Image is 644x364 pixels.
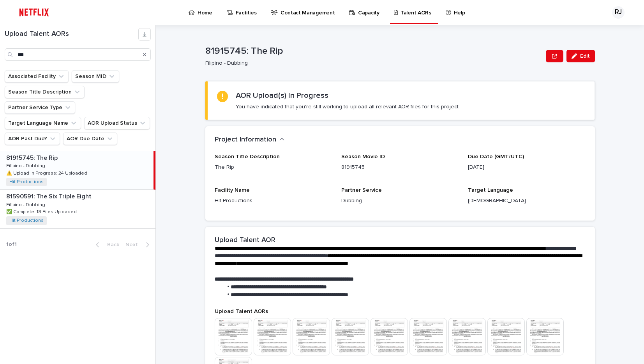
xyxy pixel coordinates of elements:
h1: Upload Talent AORs [5,30,138,39]
p: [DATE] [468,163,585,171]
span: Season Movie ID [341,154,385,159]
p: [DEMOGRAPHIC_DATA] [468,197,585,205]
p: The Rip [215,163,332,171]
h2: Project Information [215,136,276,144]
span: Back [102,242,119,247]
button: Edit [566,50,595,62]
button: AOR Upload Status [84,117,150,129]
p: ✅ Complete: 18 Files Uploaded [6,208,78,215]
p: Filipino - Dubbing [205,60,540,67]
button: Associated Facility [5,70,69,83]
h2: AOR Upload(s) In Progress [236,91,328,100]
button: AOR Due Date [63,133,117,145]
div: RJ [612,6,625,19]
button: Next [122,241,155,248]
p: 81915745: The Rip [205,46,543,57]
button: Project Information [215,136,285,144]
span: Next [125,242,143,247]
p: Hit Productions [215,197,332,205]
span: Target Language [468,187,513,193]
span: Upload Talent AORs [215,309,268,314]
span: Edit [580,53,590,59]
p: You have indicated that you're still working to upload all relevant AOR files for this project. [236,103,460,110]
img: ifQbXi3ZQGMSEF7WDB7W [16,5,53,20]
p: 81590591: The Six Triple Eight [6,191,93,200]
button: Partner Service Type [5,101,75,114]
button: Target Language Name [5,117,81,129]
p: 81915745: The Rip [6,153,59,162]
h2: Upload Talent AOR [215,236,275,245]
p: 81915745 [341,163,459,171]
p: Dubbing [341,197,459,205]
input: Search [5,48,151,61]
span: Due Date (GMT/UTC) [468,154,524,159]
p: Filipino - Dubbing [6,162,47,169]
span: Partner Service [341,187,382,193]
button: Season Title Description [5,86,85,98]
button: AOR Past Due? [5,133,60,145]
span: Season Title Description [215,154,280,159]
p: ⚠️ Upload In Progress: 24 Uploaded [6,169,89,176]
button: Back [90,241,122,248]
span: Facility Name [215,187,250,193]
button: Season MID [72,70,119,83]
a: Hit Productions [9,179,44,185]
p: Filipino - Dubbing [6,201,47,208]
a: Hit Productions [9,218,44,223]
